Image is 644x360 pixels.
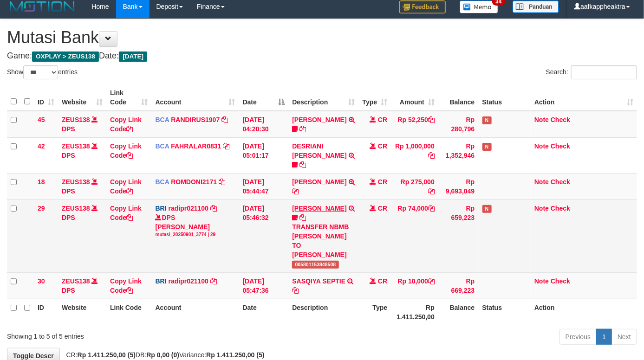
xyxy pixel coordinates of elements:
[611,329,637,345] a: Next
[391,272,438,299] td: Rp 10,000
[551,205,570,212] a: Check
[152,299,239,325] th: Account
[438,272,478,299] td: Rp 669,223
[292,116,346,123] a: [PERSON_NAME]
[210,205,217,212] a: Copy radipr021100 to clipboard
[239,173,289,199] td: [DATE] 05:44:47
[110,277,142,294] a: Copy Link Code
[206,351,264,359] strong: Rp 1.411.250,00 (5)
[378,178,387,186] span: CR
[119,51,147,62] span: [DATE]
[62,351,265,359] span: CR: DB: Variance:
[210,277,217,285] a: Copy radipr021100 to clipboard
[110,178,142,195] a: Copy Link Code
[239,299,289,325] th: Date
[391,299,438,325] th: Rp 1.411.250,00
[534,205,549,212] a: Note
[7,51,637,61] h4: Game: Date:
[169,277,208,285] a: radipr021100
[479,299,531,325] th: Status
[219,178,225,186] a: Copy ROMDONI2171 to clipboard
[571,65,637,79] input: Search:
[62,178,90,186] a: ZEUS138
[288,299,358,325] th: Description
[156,205,167,212] span: BRI
[288,84,358,111] th: Description: activate to sort column ascending
[292,205,346,212] a: [PERSON_NAME]
[438,299,478,325] th: Balance
[596,329,612,345] a: 1
[221,116,228,123] a: Copy RANDIRUS1907 to clipboard
[531,84,637,111] th: Action: activate to sort column ascending
[62,205,90,212] a: ZEUS138
[378,142,387,150] span: CR
[7,65,78,79] label: Show entries
[239,84,289,111] th: Date: activate to sort column descending
[391,173,438,199] td: Rp 275,000
[156,277,167,285] span: BRI
[438,84,478,111] th: Balance
[62,142,90,150] a: ZEUS138
[292,187,299,195] a: Copy MUHAMMAD IQB to clipboard
[58,111,106,138] td: DPS
[292,261,338,269] span: 005801153848508
[169,205,208,212] a: radipr021100
[551,116,570,123] a: Check
[152,84,239,111] th: Account: activate to sort column ascending
[551,142,570,150] a: Check
[428,277,435,285] a: Copy Rp 10,000 to clipboard
[482,116,492,124] span: Has Note
[58,199,106,272] td: DPS
[559,329,597,345] a: Previous
[438,173,478,199] td: Rp 9,693,049
[110,116,142,133] a: Copy Link Code
[58,299,106,325] th: Website
[156,116,169,123] span: BCA
[534,142,549,150] a: Note
[78,351,136,359] strong: Rp 1.411.250,00 (5)
[171,178,217,186] a: ROMDONI2171
[299,161,306,168] a: Copy DESRIANI NATALIS T to clipboard
[358,84,391,111] th: Type: activate to sort column ascending
[438,199,478,272] td: Rp 659,223
[534,178,549,186] a: Note
[438,137,478,173] td: Rp 1,352,946
[38,205,45,212] span: 29
[391,199,438,272] td: Rp 74,000
[239,137,289,173] td: [DATE] 05:01:17
[156,213,235,238] div: DPS [PERSON_NAME]
[513,0,559,13] img: panduan.png
[438,111,478,138] td: Rp 280,796
[110,142,142,159] a: Copy Link Code
[106,84,151,111] th: Link Code: activate to sort column ascending
[38,277,45,285] span: 30
[482,205,492,213] span: Has Note
[391,84,438,111] th: Amount: activate to sort column ascending
[292,287,299,294] a: Copy SASQIYA SEPTIE to clipboard
[551,277,570,285] a: Check
[292,142,346,159] a: DESRIANI [PERSON_NAME]
[62,116,90,123] a: ZEUS138
[428,187,435,195] a: Copy Rp 275,000 to clipboard
[38,178,45,186] span: 18
[399,0,446,13] img: Feedback.jpg
[38,142,45,150] span: 42
[546,65,637,79] label: Search:
[391,137,438,173] td: Rp 1,000,000
[428,205,435,212] a: Copy Rp 74,000 to clipboard
[358,299,391,325] th: Type
[223,142,229,150] a: Copy FAHRALAR0831 to clipboard
[58,84,106,111] th: Website: activate to sort column ascending
[378,116,387,123] span: CR
[58,173,106,199] td: DPS
[479,84,531,111] th: Status
[23,65,58,79] select: Showentries
[534,116,549,123] a: Note
[7,328,261,341] div: Showing 1 to 5 of 5 entries
[531,299,637,325] th: Action
[32,51,99,62] span: OXPLAY > ZEUS138
[146,351,179,359] strong: Rp 0,00 (0)
[58,272,106,299] td: DPS
[460,0,499,13] img: Button%20Memo.svg
[7,28,637,47] h1: Mutasi Bank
